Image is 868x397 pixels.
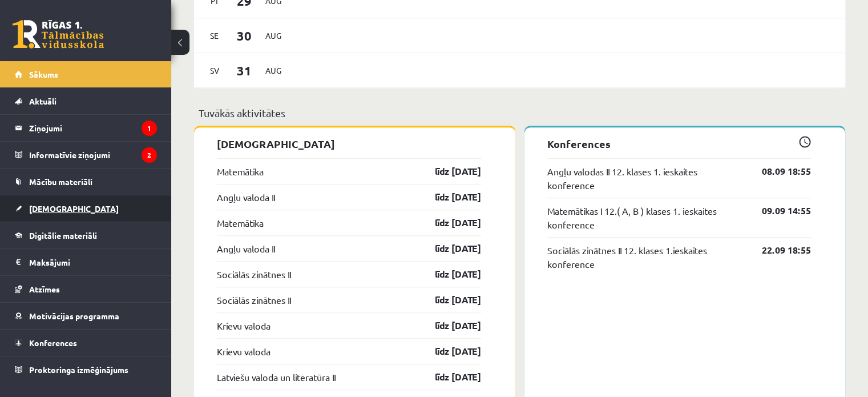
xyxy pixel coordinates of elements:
span: Proktoringa izmēģinājums [29,364,128,375]
span: Sākums [29,69,58,79]
a: Informatīvie ziņojumi2 [15,142,157,168]
a: 09.09 14:55 [745,204,811,218]
a: līdz [DATE] [415,370,481,384]
a: Sākums [15,61,157,87]
span: Se [203,27,227,45]
span: 31 [227,61,262,80]
a: Matemātika [217,216,264,230]
a: [DEMOGRAPHIC_DATA] [15,195,157,222]
a: līdz [DATE] [415,165,481,178]
span: Aug [261,27,285,45]
span: Digitālie materiāli [29,230,97,240]
p: [DEMOGRAPHIC_DATA] [217,136,481,151]
span: Konferences [29,338,77,348]
a: Mācību materiāli [15,169,157,195]
a: Krievu valoda [217,344,271,358]
legend: Ziņojumi [29,115,157,141]
a: Sociālās zinātnes II 12. klases 1.ieskaites konference [547,243,745,271]
a: Konferences [15,330,157,356]
a: 08.09 18:55 [745,165,811,178]
a: Matemātikas I 12.( A, B ) klases 1. ieskaites konference [547,204,745,231]
span: [DEMOGRAPHIC_DATA] [29,203,119,214]
legend: Informatīvie ziņojumi [29,142,157,168]
a: Proktoringa izmēģinājums [15,356,157,383]
a: Angļu valoda II [217,242,275,255]
a: Digitālie materiāli [15,222,157,248]
a: līdz [DATE] [415,190,481,204]
a: Angļu valoda II [217,190,275,204]
a: Maksājumi [15,249,157,275]
span: Aktuāli [29,96,56,106]
a: līdz [DATE] [415,216,481,230]
span: Motivācijas programma [29,311,119,321]
a: Sociālās zinātnes II [217,267,291,281]
i: 2 [142,147,157,163]
a: līdz [DATE] [415,319,481,332]
a: līdz [DATE] [415,293,481,307]
a: līdz [DATE] [415,267,481,281]
legend: Maksājumi [29,249,157,275]
a: Atzīmes [15,276,157,302]
a: 22.09 18:55 [745,243,811,257]
a: Matemātika [217,165,264,178]
span: 30 [227,26,262,45]
p: Tuvākās aktivitātes [199,105,841,121]
span: Atzīmes [29,284,60,294]
a: Rīgas 1. Tālmācības vidusskola [13,20,104,49]
i: 1 [142,121,157,136]
span: Mācību materiāli [29,177,92,187]
a: līdz [DATE] [415,344,481,358]
a: Motivācijas programma [15,303,157,329]
a: Ziņojumi1 [15,115,157,141]
a: līdz [DATE] [415,242,481,255]
a: Aktuāli [15,88,157,114]
p: Konferences [547,136,812,151]
a: Angļu valodas II 12. klases 1. ieskaites konference [547,165,745,192]
span: Sv [203,62,227,79]
a: Krievu valoda [217,319,271,332]
span: Aug [261,62,285,79]
a: Sociālās zinātnes II [217,293,291,307]
a: Latviešu valoda un literatūra II [217,370,336,384]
